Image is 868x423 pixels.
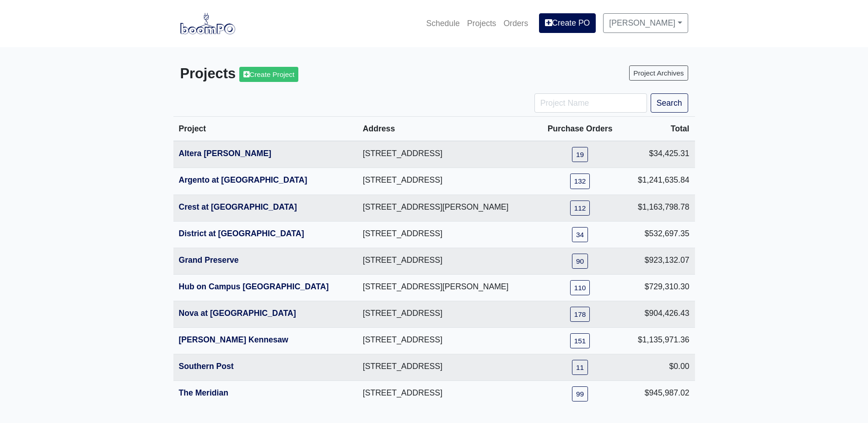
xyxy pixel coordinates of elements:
[572,360,588,375] a: 11
[357,141,537,168] td: [STREET_ADDRESS]
[357,221,537,248] td: [STREET_ADDRESS]
[572,227,588,242] a: 34
[180,13,235,34] img: boomPO
[357,168,537,195] td: [STREET_ADDRESS]
[357,274,537,301] td: [STREET_ADDRESS][PERSON_NAME]
[357,195,537,221] td: [STREET_ADDRESS][PERSON_NAME]
[179,229,304,238] a: District at [GEOGRAPHIC_DATA]
[623,221,695,248] td: $532,697.35
[357,381,537,407] td: [STREET_ADDRESS]
[500,13,532,33] a: Orders
[357,117,537,141] th: Address
[623,117,695,141] th: Total
[179,335,289,344] a: [PERSON_NAME] Kennesaw
[623,195,695,221] td: $1,163,798.78
[651,93,688,113] button: Search
[179,149,271,158] a: Altera [PERSON_NAME]
[239,67,298,82] a: Create Project
[572,386,588,401] a: 99
[179,255,239,265] a: Grand Preserve
[623,141,695,168] td: $34,425.31
[572,147,588,162] a: 19
[603,13,688,33] a: [PERSON_NAME]
[570,280,590,295] a: 110
[464,13,500,33] a: Projects
[179,309,296,318] a: Nova at [GEOGRAPHIC_DATA]
[179,388,229,397] a: The Meridian
[537,117,624,141] th: Purchase Orders
[629,65,688,81] a: Project Archives
[179,282,329,291] a: Hub on Campus [GEOGRAPHIC_DATA]
[570,174,590,189] a: 132
[357,301,537,327] td: [STREET_ADDRESS]
[357,354,537,381] td: [STREET_ADDRESS]
[357,248,537,274] td: [STREET_ADDRESS]
[623,274,695,301] td: $729,310.30
[570,333,590,348] a: 151
[179,362,234,371] a: Southern Post
[623,248,695,274] td: $923,132.07
[570,307,590,322] a: 178
[623,301,695,327] td: $904,426.43
[539,13,596,33] a: Create PO
[623,354,695,381] td: $0.00
[180,65,427,82] h3: Projects
[570,201,590,216] a: 112
[179,202,297,211] a: Crest at [GEOGRAPHIC_DATA]
[357,328,537,354] td: [STREET_ADDRESS]
[534,93,647,113] input: Project Name
[623,328,695,354] td: $1,135,971.36
[623,168,695,195] td: $1,241,635.84
[572,254,588,269] a: 90
[422,13,463,33] a: Schedule
[623,381,695,407] td: $945,987.02
[179,175,307,184] a: Argento at [GEOGRAPHIC_DATA]
[173,117,357,141] th: Project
